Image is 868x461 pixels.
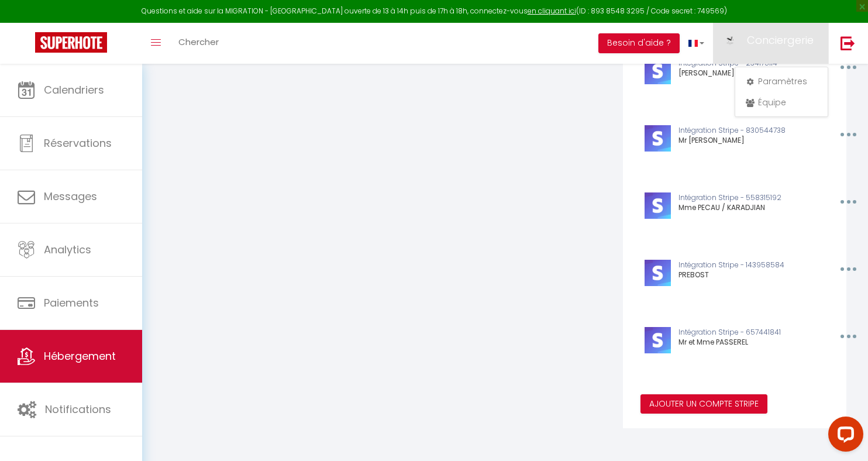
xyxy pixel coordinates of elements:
img: ... [722,35,739,47]
span: Chercher [178,36,219,48]
a: ... Conciergerie [713,23,828,64]
img: stripe-logo.jpeg [645,327,671,353]
span: Messages [44,189,97,204]
span: Conciergerie [747,33,814,47]
span: PREBOST [678,270,709,280]
span: Analytics [44,242,91,257]
span: Hébergement [44,349,116,363]
span: Mr et Mme PASSEREL [678,337,748,347]
span: Réservations [44,136,112,150]
span: Notifications [45,402,111,417]
img: logout [841,36,855,50]
a: en cliquant ici [528,6,576,16]
p: Intégration Stripe - 657441841 [678,327,814,338]
button: Besoin d'aide ? [598,33,680,53]
button: Ajouter un compte Stripe [640,394,767,414]
img: Super Booking [35,32,107,53]
span: Paiements [44,295,99,310]
span: Mme PECAU / KARADJIAN [678,202,765,212]
a: Paramètres [738,71,825,91]
a: Chercher [170,23,228,64]
p: Intégration Stripe - 143958584 [678,260,814,271]
iframe: LiveChat chat widget [819,412,868,461]
span: Calendriers [44,82,104,97]
p: Intégration Stripe - 830544738 [678,125,814,136]
span: [PERSON_NAME] [678,68,735,78]
img: stripe-logo.jpeg [645,58,671,84]
a: Équipe [738,92,825,112]
img: stripe-logo.jpeg [645,125,671,152]
p: Intégration Stripe - 558315192 [678,192,814,204]
img: stripe-logo.jpeg [645,192,671,219]
span: Mr [PERSON_NAME] [678,135,745,145]
img: stripe-logo.jpeg [645,260,671,286]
